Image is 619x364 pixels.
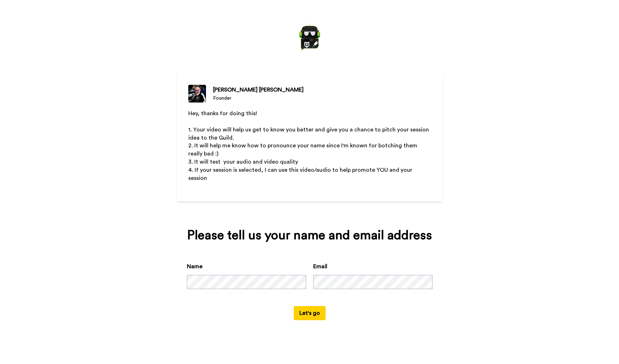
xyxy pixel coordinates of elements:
[313,262,327,271] label: Email
[188,127,430,141] span: 1. Your video will help us get to know you better and give you a chance to pitch your session ide...
[188,143,419,157] span: 2. It will help me know how to pronounce your name since I'm known for botching them really bad :)
[188,167,414,181] span: 4. If your session is selected, I can use this video/audio to help promote YOU and your session
[187,228,432,242] div: Please tell us your name and email address
[213,95,304,102] div: Founder
[188,159,298,165] span: 3. It will test your audio and video quality
[188,85,206,102] img: Founder
[188,111,257,116] span: Hey, thanks for doing this!
[296,23,324,51] img: https://cdn.bonjoro.com/media/ae72f027-138b-4b18-980b-79e927b27cad/e14f6c45-3b45-4f9e-83d7-1c59da...
[187,262,202,271] label: Name
[213,86,304,94] div: [PERSON_NAME] [PERSON_NAME]
[294,306,326,320] button: Let's go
